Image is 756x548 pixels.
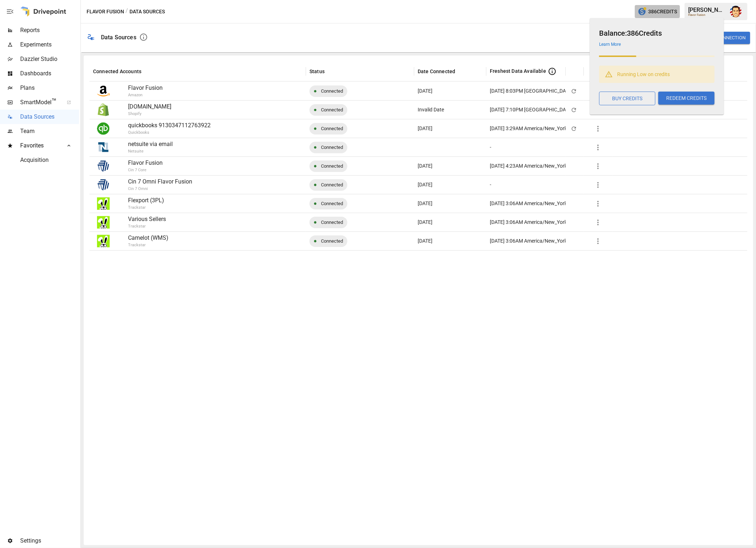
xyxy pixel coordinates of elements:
div: - [490,176,491,194]
span: Connected [317,213,347,231]
button: Austin Gardner-Smith [726,1,746,22]
span: Connected [317,82,347,100]
div: / [126,7,128,16]
img: Austin Gardner-Smith [730,6,742,17]
p: Quickbooks [128,130,341,136]
p: Camelot (WMS) [128,234,302,242]
div: Invalid Date [414,100,486,119]
p: Flexport (3PL) [128,196,302,205]
span: Experiments [20,40,79,49]
span: Settings [20,536,79,545]
span: Connected [317,101,347,119]
div: Connected Accounts [93,68,141,74]
span: Team [20,127,79,136]
span: Reports [20,26,79,35]
p: Netsuite [128,149,341,155]
div: Jul 13 2023 [414,119,486,138]
span: Data Sources [20,112,79,121]
div: Feb 12 2025 [414,194,486,213]
span: Freshest Data Available [490,67,546,75]
div: Date Connected [418,68,455,74]
button: Sort [570,66,580,76]
p: Amazon [128,92,341,98]
div: Jan 22 2025 [414,231,486,250]
span: ™ [52,97,57,106]
div: Flavor Fusion [688,13,726,17]
div: Apr 04 2024 [414,81,486,100]
span: Connected [317,232,347,250]
div: [DATE] 3:06AM America/New_York [490,232,567,250]
p: Flavor Fusion [128,159,302,167]
img: CIN7 Omni [97,178,110,191]
img: Trackstar [97,197,110,210]
div: [DATE] 8:03PM [GEOGRAPHIC_DATA]/New_York [490,82,597,100]
button: Sort [456,66,466,76]
h6: Balance: 386 Credits [599,27,715,39]
span: Connected [317,157,347,175]
span: 386 Credits [648,7,677,16]
div: [DATE] 7:10PM [GEOGRAPHIC_DATA]/New_York [490,101,597,119]
img: Trackstar [97,235,110,247]
p: netsuite via email [128,140,302,149]
button: Flavor Fusion [87,7,124,16]
span: Plans [20,84,79,92]
p: Cin 7 Omni Flavor Fusion [128,177,302,186]
span: Dazzler Studio [20,55,79,63]
div: - [490,138,491,156]
div: [DATE] 3:06AM America/New_York [490,194,567,213]
p: Running Low on credits [617,71,670,78]
p: Trackstar [128,242,341,248]
p: Cin 7 Core [128,167,341,173]
button: BUY CREDITS [599,92,655,105]
span: Connected [317,176,347,194]
div: Data Sources [101,34,136,41]
p: Trackstar [128,224,341,230]
span: Dashboards [20,69,79,78]
span: Acquisition [20,156,79,164]
p: Cin 7 Omni [128,186,341,192]
div: [DATE] 4:23AM America/New_York [490,157,567,175]
div: [DATE] 3:06AM America/New_York [490,213,567,231]
p: [DOMAIN_NAME] [128,102,302,111]
p: Trackstar [128,205,341,211]
div: [DATE] 3:29AM America/New_York [490,119,567,138]
div: Status [309,68,325,74]
button: Sort [142,66,152,76]
span: Favorites [20,141,59,150]
div: [PERSON_NAME] [688,6,726,13]
div: Feb 24 2025 [414,175,486,194]
button: Sort [588,66,598,76]
span: SmartModel [20,98,59,107]
div: Jan 03 2025 [414,156,486,175]
img: Quickbooks Logo [97,122,110,135]
button: 386Credits [635,5,680,18]
p: quickbooks 9130347112763922 [128,121,302,130]
img: Amazon Logo [97,85,110,97]
button: Sort [325,66,335,76]
img: Trackstar [97,216,110,229]
button: REDEEM CREDITS [658,92,715,105]
div: Mar 04 2025 [414,213,486,231]
img: NetSuite Logo [97,141,110,154]
img: CIN7 Core [97,160,110,172]
span: Connected [317,119,347,138]
a: Learn More [599,42,621,47]
p: Various Sellers [128,215,302,224]
p: Flavor Fusion [128,84,302,92]
p: Shopify [128,111,341,117]
span: Connected [317,138,347,156]
span: Connected [317,194,347,213]
img: Shopify Logo [97,103,110,116]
